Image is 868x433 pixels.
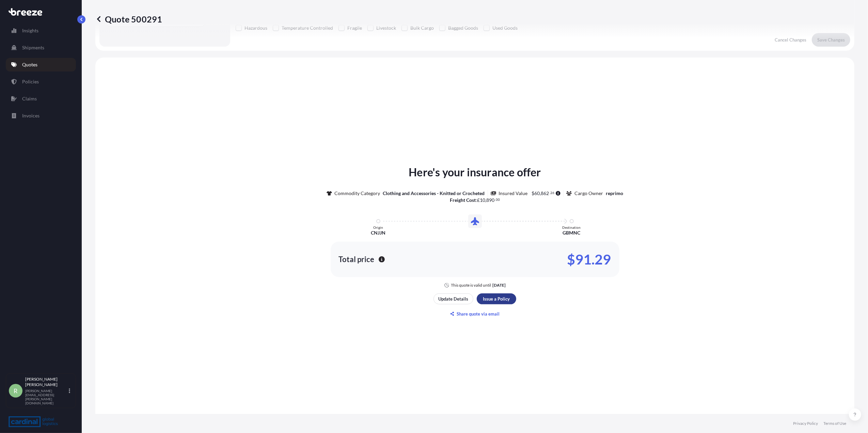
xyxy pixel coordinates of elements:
span: 26 [550,192,554,194]
p: [PERSON_NAME] [PERSON_NAME] [25,376,67,387]
span: 00 [496,198,500,201]
p: [DATE] [492,283,506,288]
a: Privacy Policy [793,421,818,426]
p: Cargo Owner [574,190,603,197]
p: Insights [22,27,38,34]
p: Clothing and Accessories - Knitted or Crocheted [383,190,485,197]
span: R [14,387,18,394]
p: Commodity Category [335,190,380,197]
span: 890 [486,198,494,203]
p: GBMNC [563,229,581,236]
span: , [485,198,486,203]
p: [PERSON_NAME][EMAIL_ADDRESS][PERSON_NAME][DOMAIN_NAME] [25,389,67,405]
p: Issue a Policy [483,295,510,302]
p: This quote is valid until [451,283,491,288]
p: $91.29 [567,254,611,265]
a: Invoices [6,109,76,123]
p: Origin [373,225,383,229]
p: Cancel Changes [775,36,806,43]
p: Insured Value [499,190,528,197]
a: Terms of Use [823,421,846,426]
p: Here's your insurance offer [409,164,541,180]
a: Quotes [6,58,76,71]
b: Freight Cost [450,197,476,203]
a: Insights [6,24,76,37]
a: Policies [6,75,76,89]
a: Shipments [6,41,76,54]
span: £ [477,198,480,203]
p: Policies [22,78,39,85]
p: reprimo [606,190,623,197]
p: Update Details [439,295,469,302]
p: CNJJN [371,229,385,236]
a: Claims [6,92,76,106]
span: . [550,192,550,194]
p: : [450,197,500,204]
span: . [495,198,495,201]
img: organization-logo [9,416,58,427]
p: Quote 500291 [95,14,162,25]
span: 60 [535,191,540,196]
span: 10 [480,198,485,203]
span: , [540,191,541,196]
button: Save Changes [812,33,850,47]
p: Save Changes [817,36,845,43]
span: 862 [541,191,549,196]
button: Cancel Changes [769,33,812,47]
p: Claims [22,95,37,102]
button: Share quote via email [433,308,516,319]
span: $ [532,191,535,196]
button: Issue a Policy [477,293,516,304]
p: Share quote via email [457,310,500,317]
p: Destination [563,225,581,229]
p: Quotes [22,61,37,68]
p: Shipments [22,44,44,51]
p: Total price [339,256,375,263]
p: Invoices [22,112,40,119]
button: Update Details [433,293,473,304]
